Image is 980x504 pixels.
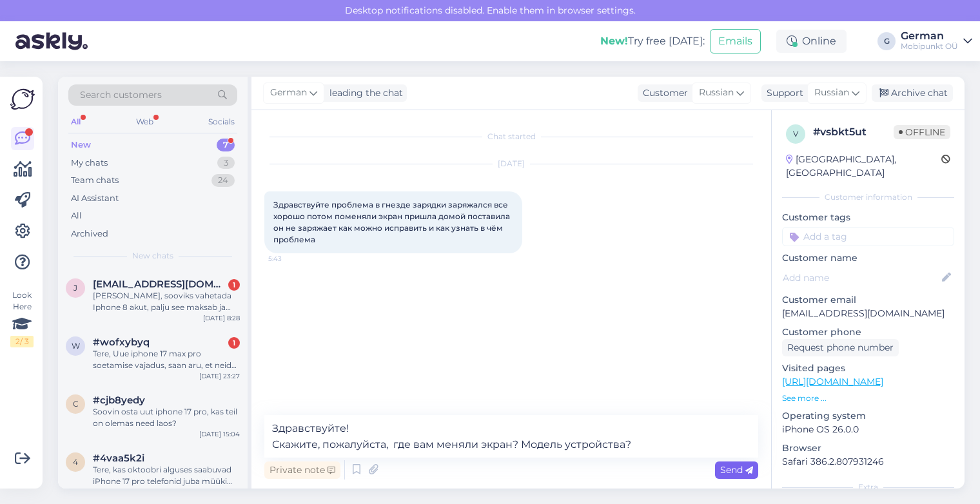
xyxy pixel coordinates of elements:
div: German [901,31,958,41]
span: v [793,129,798,139]
div: 1 [228,279,240,291]
div: [DATE] 18:41 [201,487,240,497]
div: 24 [211,174,235,187]
input: Add a tag [782,227,954,246]
div: Tere, kas oktoobri alguses saabuvad iPhone 17 pro telefonid juba müüki või pigem mitte? [93,464,240,487]
div: Socials [206,113,237,130]
a: [URL][DOMAIN_NAME] [782,376,883,387]
div: [GEOGRAPHIC_DATA], [GEOGRAPHIC_DATA] [786,153,941,180]
div: Extra [782,481,954,493]
div: Look Here [10,289,34,347]
div: Customer information [782,191,954,203]
span: J [73,283,77,293]
div: Customer [638,86,688,100]
div: Team chats [71,174,119,187]
div: My chats [71,157,108,170]
a: GermanMobipunkt OÜ [901,31,972,52]
p: Operating system [782,409,954,423]
div: Mobipunkt OÜ [901,41,958,52]
span: 5:43 [268,254,317,264]
span: German [270,86,307,100]
p: Browser [782,441,954,455]
p: Visited pages [782,362,954,375]
div: [DATE] 8:28 [203,313,240,323]
span: Russian [814,86,849,100]
button: Emails [710,29,761,53]
div: Private note [264,461,340,479]
span: Здравствуйте проблема в гнезде зарядки заряжался все хорошо потом поменяли экран пришла домой пос... [273,200,512,244]
p: See more ... [782,393,954,404]
div: 2 / 3 [10,336,34,347]
div: Archived [71,228,108,240]
div: [PERSON_NAME], sooviks vahetada Iphone 8 akut, palju see maksab ja kaua vahetusega aega läheb?Tänan [93,290,240,313]
div: AI Assistant [71,192,119,205]
span: Juta_lindre@hotmail.com [93,278,227,290]
span: 4 [73,457,78,467]
p: Customer email [782,293,954,307]
div: G [877,32,896,50]
img: Askly Logo [10,87,35,111]
b: New! [600,35,628,47]
div: # vsbkt5ut [813,124,894,140]
div: [DATE] [264,158,758,170]
div: New [71,139,91,151]
div: 3 [217,157,235,170]
p: iPhone OS 26.0.0 [782,423,954,436]
div: 7 [217,139,235,151]
p: Customer tags [782,211,954,224]
span: #4vaa5k2i [93,452,144,464]
div: Tere, Uue iphone 17 max pro soetamise vajadus, saan aru, et neid tuleb piiratud koguses. Kas teoo... [93,348,240,371]
div: Online [776,30,847,53]
div: All [71,209,82,222]
span: Search customers [80,88,162,102]
div: Support [761,86,803,100]
p: Customer phone [782,325,954,339]
span: Offline [894,125,950,139]
span: Russian [699,86,734,100]
span: #cjb8yedy [93,394,145,406]
span: c [73,399,79,409]
div: 1 [228,337,240,349]
p: [EMAIL_ADDRESS][DOMAIN_NAME] [782,307,954,320]
div: Soovin osta uut iphone 17 pro, kas teil on olemas need laos? [93,406,240,429]
div: Request phone number [782,339,899,356]
div: [DATE] 15:04 [199,429,240,439]
div: [DATE] 23:27 [199,371,240,381]
span: Send [720,464,753,476]
div: Try free [DATE]: [600,34,705,49]
span: #wofxybyq [93,336,150,348]
div: Web [133,113,156,130]
span: w [72,341,80,351]
p: Customer name [782,251,954,265]
input: Add name [783,271,939,285]
div: Archive chat [872,84,953,102]
textarea: Здравствуйте! Скажите, пожалуйста, где вам меняли экран? Модель устройства? [264,415,758,458]
span: New chats [132,250,173,262]
div: All [68,113,83,130]
div: leading the chat [324,86,403,100]
div: Chat started [264,131,758,142]
p: Safari 386.2.807931246 [782,455,954,469]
